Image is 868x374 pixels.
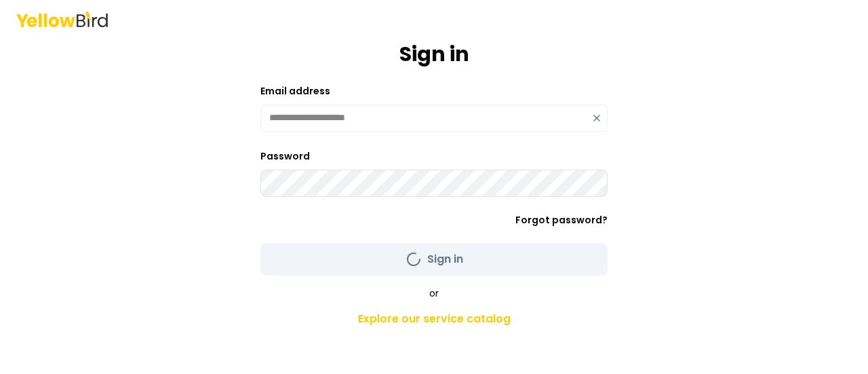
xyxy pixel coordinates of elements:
label: Password [260,149,310,163]
a: Forgot password? [515,213,608,227]
h1: Sign in [399,42,469,67]
a: Explore our service catalog [195,305,673,333]
span: or [429,286,439,300]
label: Email address [260,84,330,98]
